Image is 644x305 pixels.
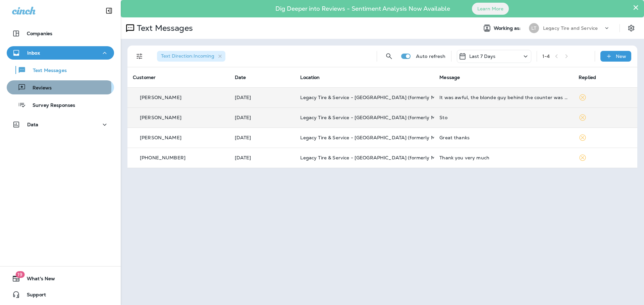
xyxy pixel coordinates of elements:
button: Close [633,2,639,13]
div: Great thanks [439,135,568,140]
p: Auto refresh [416,54,446,59]
span: Legacy Tire & Service - [GEOGRAPHIC_DATA] (formerly Magic City Tire & Service) [300,135,489,141]
p: Sep 19, 2025 01:47 PM [235,155,290,160]
span: Message [439,74,460,80]
button: Search Messages [382,50,396,63]
button: Settings [625,22,637,34]
button: Learn More [472,3,509,15]
button: Filters [133,50,146,63]
div: 1 - 4 [542,54,550,59]
button: Reviews [7,80,114,94]
p: Survey Responses [26,102,75,109]
button: Support [7,288,114,301]
button: Collapse Sidebar [100,4,118,17]
div: Sto [439,115,568,120]
p: Dig Deeper into Reviews - Sentiment Analysis Now Available [256,8,470,10]
span: Text Direction : Incoming [161,53,214,59]
span: Legacy Tire & Service - [GEOGRAPHIC_DATA] (formerly Magic City Tire & Service) [300,94,489,100]
span: Date [235,74,246,80]
button: Survey Responses [7,98,114,112]
p: Sep 24, 2025 06:13 PM [235,115,290,120]
div: It was awful, the blonde guy behind the counter was rude and the manager was in the bathroom the ... [439,95,568,100]
p: Text Messages [134,23,193,33]
button: Data [7,118,114,131]
div: Text Direction:Incoming [157,51,225,62]
p: Last 7 Days [469,54,496,59]
p: [PERSON_NAME] [140,135,181,140]
button: Inbox [7,46,114,60]
span: Replied [579,74,596,80]
span: Legacy Tire & Service - [GEOGRAPHIC_DATA] (formerly Magic City Tire & Service) [300,115,489,121]
span: Customer [133,74,156,80]
div: Thank you very much [439,155,568,160]
p: Data [27,122,39,127]
p: [PERSON_NAME] [140,95,181,100]
span: Working as: [494,25,522,31]
span: 19 [15,271,24,278]
p: Inbox [27,50,40,56]
p: [PHONE_NUMBER] [140,155,185,160]
p: Reviews [26,85,52,91]
p: Companies [27,31,52,36]
p: Sep 24, 2025 02:33 PM [235,135,290,140]
p: Sep 25, 2025 08:27 AM [235,95,290,100]
button: Text Messages [7,63,114,77]
span: Location [300,74,320,80]
p: Text Messages [26,68,67,74]
div: LT [529,23,539,33]
span: Support [20,292,46,300]
span: What's New [20,276,55,284]
p: New [616,54,626,59]
span: Legacy Tire & Service - [GEOGRAPHIC_DATA] (formerly Magic City Tire & Service) [300,155,489,161]
button: Companies [7,27,114,40]
button: 19What's New [7,272,114,285]
p: Legacy Tire and Service [543,25,598,31]
p: [PERSON_NAME] [140,115,181,120]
